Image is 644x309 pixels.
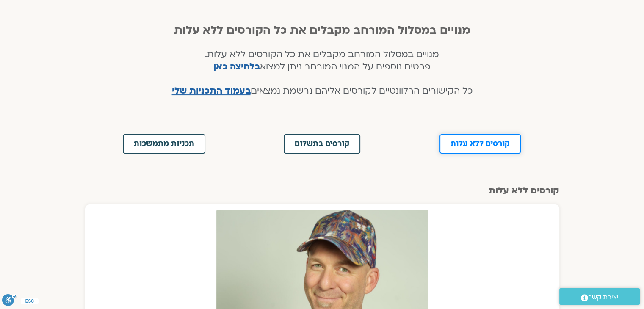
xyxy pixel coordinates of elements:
[162,49,482,97] h4: מנויים במסלול המורחב מקבלים את כל הקורסים ללא עלות. פרטים נוספים על המנוי המורחב ניתן למצוא כל הק...
[172,85,251,97] a: בעמוד התכניות שלי
[123,134,205,154] a: תכניות מתמשכות
[559,288,640,305] a: יצירת קשר
[284,134,360,154] a: קורסים בתשלום
[134,140,194,148] span: תכניות מתמשכות
[295,140,349,148] span: קורסים בתשלום
[162,24,482,37] h2: מנויים במסלול המורחב מקבלים את כל הקורסים ללא עלות
[85,186,559,196] h2: קורסים ללא עלות
[588,292,619,303] span: יצירת קשר
[213,61,260,73] a: בלחיצה כאן
[451,140,510,148] span: קורסים ללא עלות
[439,134,521,154] a: קורסים ללא עלות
